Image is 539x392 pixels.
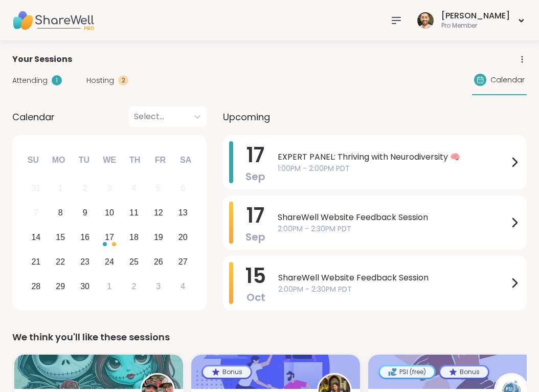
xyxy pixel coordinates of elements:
[174,149,197,171] div: Sa
[380,366,434,378] div: PSI (free)
[58,206,63,220] div: 8
[56,230,65,244] div: 15
[156,181,161,195] div: 5
[50,251,72,273] div: Choose Monday, September 22nd, 2025
[74,227,96,249] div: Choose Tuesday, September 16th, 2025
[34,206,38,220] div: 7
[31,181,40,195] div: 31
[123,202,145,224] div: Choose Thursday, September 11th, 2025
[22,149,44,171] div: Su
[246,201,264,230] span: 17
[246,141,264,169] span: 17
[181,279,185,293] div: 4
[52,75,62,85] div: 1
[12,110,55,124] span: Calendar
[99,202,121,224] div: Choose Wednesday, September 10th, 2025
[123,251,145,273] div: Choose Thursday, September 25th, 2025
[83,181,87,195] div: 2
[223,110,270,124] span: Upcoming
[131,279,136,293] div: 2
[124,149,146,171] div: Th
[178,230,188,244] div: 20
[149,149,171,171] div: Fr
[129,255,139,269] div: 25
[12,75,48,86] span: Attending
[278,224,508,234] span: 2:00PM - 2:30PM PDT
[278,284,508,295] span: 2:00PM - 2:30PM PDT
[245,169,265,184] span: Sep
[203,366,251,378] div: Bonus
[245,230,265,244] span: Sep
[129,230,139,244] div: 18
[105,230,114,244] div: 17
[441,10,510,21] div: [PERSON_NAME]
[154,255,163,269] div: 26
[147,251,169,273] div: Choose Friday, September 26th, 2025
[172,275,194,297] div: Choose Saturday, October 4th, 2025
[74,275,96,297] div: Choose Tuesday, September 30th, 2025
[181,181,185,195] div: 6
[278,211,508,224] span: ShareWell Website Feedback Session
[80,279,89,293] div: 30
[50,202,72,224] div: Choose Monday, September 8th, 2025
[154,230,163,244] div: 19
[154,206,163,220] div: 12
[56,255,65,269] div: 22
[245,262,266,290] span: 15
[98,149,121,171] div: We
[25,178,47,200] div: Not available Sunday, August 31st, 2025
[105,255,114,269] div: 24
[80,230,89,244] div: 16
[99,178,121,200] div: Not available Wednesday, September 3rd, 2025
[178,255,188,269] div: 27
[490,75,525,85] span: Calendar
[31,255,40,269] div: 21
[278,151,508,163] span: EXPERT PANEL: Thriving with Neurodiversity 🧠
[107,279,112,293] div: 1
[107,181,112,195] div: 3
[24,176,195,298] div: month 2025-09
[147,227,169,249] div: Choose Friday, September 19th, 2025
[172,227,194,249] div: Choose Saturday, September 20th, 2025
[99,275,121,297] div: Choose Wednesday, October 1st, 2025
[131,181,136,195] div: 4
[172,251,194,273] div: Choose Saturday, September 27th, 2025
[105,206,114,220] div: 10
[156,279,161,293] div: 3
[50,178,72,200] div: Not available Monday, September 1st, 2025
[47,149,70,171] div: Mo
[56,279,65,293] div: 29
[440,366,488,378] div: Bonus
[25,202,47,224] div: Not available Sunday, September 7th, 2025
[147,202,169,224] div: Choose Friday, September 12th, 2025
[25,251,47,273] div: Choose Sunday, September 21st, 2025
[123,275,145,297] div: Choose Thursday, October 2nd, 2025
[25,227,47,249] div: Choose Sunday, September 14th, 2025
[178,206,188,220] div: 13
[86,75,114,86] span: Hosting
[441,21,510,30] div: Pro Member
[83,206,87,220] div: 9
[278,272,508,284] span: ShareWell Website Feedback Session
[58,181,63,195] div: 1
[50,275,72,297] div: Choose Monday, September 29th, 2025
[50,227,72,249] div: Choose Monday, September 15th, 2025
[12,330,527,344] div: We think you'll like these sessions
[74,202,96,224] div: Choose Tuesday, September 9th, 2025
[123,178,145,200] div: Not available Thursday, September 4th, 2025
[172,178,194,200] div: Not available Saturday, September 6th, 2025
[123,227,145,249] div: Choose Thursday, September 18th, 2025
[99,227,121,249] div: Choose Wednesday, September 17th, 2025
[31,279,40,293] div: 28
[74,178,96,200] div: Not available Tuesday, September 2nd, 2025
[147,178,169,200] div: Not available Friday, September 5th, 2025
[246,290,265,304] span: Oct
[118,75,128,85] div: 2
[73,149,95,171] div: Tu
[278,163,508,174] span: 1:00PM - 2:00PM PDT
[12,53,72,66] span: Your Sessions
[417,12,434,29] img: brett
[129,206,139,220] div: 11
[31,230,40,244] div: 14
[147,275,169,297] div: Choose Friday, October 3rd, 2025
